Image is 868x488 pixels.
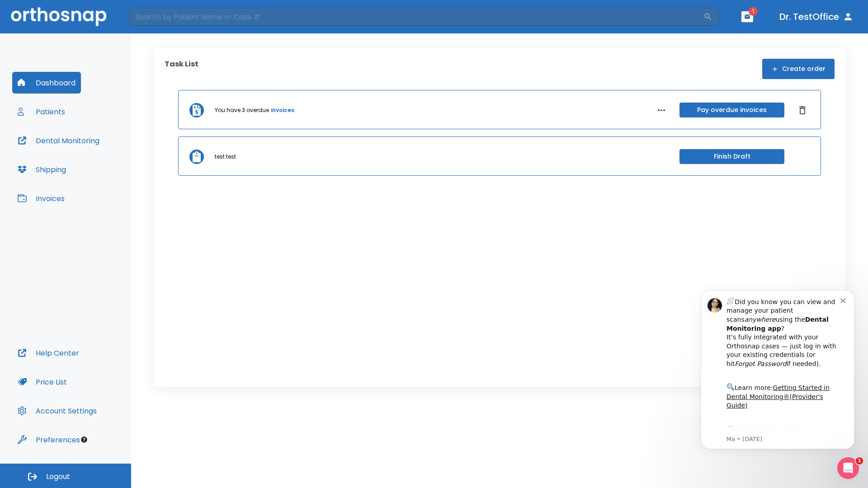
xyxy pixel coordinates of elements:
[12,188,70,209] button: Invoices
[12,429,85,450] button: Preferences
[271,106,294,114] a: invoices
[46,472,70,482] span: Logout
[776,9,857,25] button: Dr. TestOffice
[856,457,863,465] span: 1
[12,371,72,393] button: Price List
[12,130,105,151] button: Dental Monitoring
[12,400,102,422] button: Account Settings
[12,342,85,364] button: Help Center
[12,101,71,122] button: Patients
[795,103,810,117] button: Dismiss
[749,7,758,16] span: 1
[129,8,703,26] input: Search by Patient Name or Case #
[837,457,859,479] iframe: Intercom live chat
[679,103,784,117] button: Pay overdue invoices
[12,72,81,94] button: Dashboard
[215,106,269,114] p: You have 3 overdue
[762,59,835,79] button: Create order
[679,149,784,164] button: Finish Draft
[12,159,71,180] button: Shipping
[687,279,868,483] iframe: Intercom notifications message
[165,59,198,79] p: Task List
[80,436,88,444] div: Tooltip anchor
[11,7,107,26] img: Orthosnap
[215,153,236,161] p: test test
